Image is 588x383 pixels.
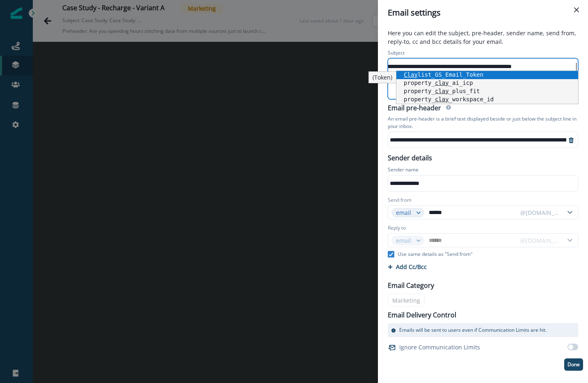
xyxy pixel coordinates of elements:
[388,166,419,175] p: Sender name
[567,362,580,367] p: Done
[388,196,412,204] label: Send from
[333,59,577,99] div: To enrich screen reader interactions, please activate Accessibility in Grammarly extension settings
[404,96,494,103] span: property_ _workspace_id
[388,224,406,232] label: Reply to
[404,71,418,78] span: Clay
[383,29,583,48] p: Here you can edit the subject, pre-header, sender name, send from, reply-to, cc and bcc details f...
[404,88,480,94] span: property_ _plus_fit
[388,104,441,114] h2: Email pre-header
[435,88,449,94] span: clay
[568,137,574,144] svg: remove-preheader
[388,263,427,271] button: Add Cc/Bcc
[388,310,456,320] p: Email Delivery Control
[368,71,396,83] div: (Token)
[383,151,437,163] p: Sender details
[435,80,449,86] span: clay
[404,80,473,86] span: property_ _ai_icp
[404,71,483,78] span: list_GS_Email_Token
[398,251,473,258] p: Use same details as "Send from"
[520,208,560,217] div: @[DOMAIN_NAME]
[388,114,578,132] p: An email pre-header is a brief text displayed beside or just below the subject line in your inbox.
[388,280,434,290] p: Email Category
[435,96,449,103] span: clay
[399,343,480,351] p: Ignore Communication Limits
[388,7,578,19] div: Email settings
[564,358,583,371] button: Done
[570,3,583,16] button: Close
[399,326,547,334] p: Emails will be sent to users even if Communication Limits are hit.
[388,49,405,58] p: Subject
[396,208,412,217] div: email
